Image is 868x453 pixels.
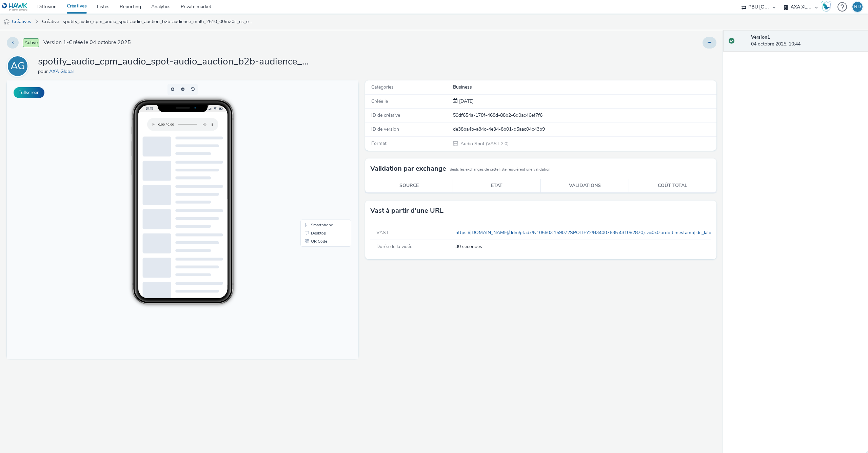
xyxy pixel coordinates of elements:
span: 30 secondes [455,243,482,250]
div: de38ba4b-a84c-4e34-8b01-d5aac04c43b9 [453,126,716,133]
span: VAST [376,229,389,236]
h3: Validation par exchange [370,164,446,174]
span: [DATE] [458,98,474,105]
li: Desktop [295,149,343,157]
a: Créative : spotify_audio_cpm_audio_spot-audio_auction_b2b-audience_multi_2510_00m30s_es_es_awaren... [39,14,256,30]
th: Validations [541,179,629,193]
th: Source [365,179,453,193]
span: Catégories [371,84,394,90]
span: Desktop [304,151,319,155]
div: Création 04 octobre 2025, 10:44 [458,98,474,105]
div: 04 octobre 2025, 10:44 [751,34,863,48]
strong: Version 1 [751,34,770,40]
img: Hawk Academy [821,1,831,12]
div: 59df654a-178f-468d-88b2-6d0ac46ef7f6 [453,112,716,119]
div: RD [854,2,861,12]
th: Coût total [629,179,716,193]
a: AXA Global [49,68,76,75]
a: AG [7,63,31,69]
li: Smartphone [295,140,343,149]
span: 10:45 [138,26,146,30]
span: pour [38,68,49,75]
small: Seuls les exchanges de cette liste requièrent une validation [450,167,550,172]
span: ID de créative [371,112,400,118]
span: ID de version [371,126,399,132]
div: AG [11,57,25,76]
span: Durée de la vidéo [376,243,413,250]
span: Smartphone [304,143,326,147]
h3: Vast à partir d'une URL [370,206,443,216]
h1: spotify_audio_cpm_audio_spot-audio_auction_b2b-audience_multi_2510_00m30s_es_es_awareness_audio-c... [38,55,309,68]
span: QR Code [304,159,320,163]
div: Business [453,84,716,91]
span: Format [371,140,387,147]
a: Hawk Academy [821,1,834,12]
button: Fullscreen [14,87,44,98]
span: Créée le [371,98,388,105]
span: Version 1 - Créée le 04 octobre 2025 [43,39,131,46]
span: Activé [23,38,39,47]
li: QR Code [295,157,343,165]
span: Audio Spot (VAST 2.0) [460,140,509,147]
th: Etat [453,179,541,193]
img: audio [3,19,10,25]
img: undefined Logo [2,3,28,11]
